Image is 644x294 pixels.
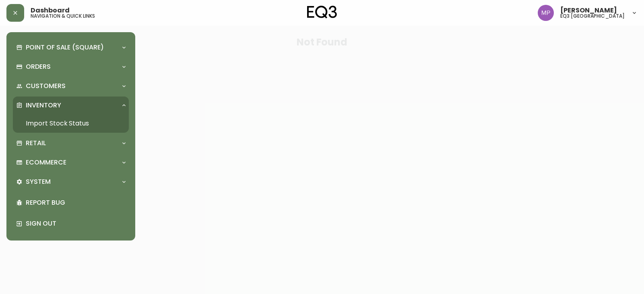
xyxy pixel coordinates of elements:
[538,5,554,21] img: 898fb1fef72bdc68defcae31627d8d29
[26,101,61,110] p: Inventory
[31,14,95,19] h5: navigation & quick links
[307,6,337,19] img: logo
[13,173,129,191] div: System
[26,177,51,186] p: System
[26,198,126,207] p: Report Bug
[13,192,129,213] div: Report Bug
[26,82,66,90] p: Customers
[13,134,129,152] div: Retail
[560,14,625,19] h5: eq3 [GEOGRAPHIC_DATA]
[26,62,51,71] p: Orders
[13,39,129,56] div: Point of Sale (Square)
[13,77,129,95] div: Customers
[26,219,126,228] p: Sign Out
[26,139,46,148] p: Retail
[13,213,129,234] div: Sign Out
[31,7,70,14] span: Dashboard
[13,58,129,76] div: Orders
[13,154,129,171] div: Ecommerce
[26,43,104,52] p: Point of Sale (Square)
[13,114,129,133] a: Import Stock Status
[560,7,617,14] span: [PERSON_NAME]
[13,97,129,114] div: Inventory
[26,158,66,167] p: Ecommerce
